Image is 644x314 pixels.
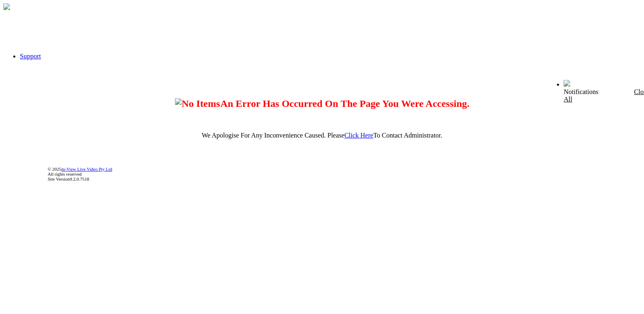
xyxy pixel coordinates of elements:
[48,176,639,181] div: Site Version
[344,132,373,139] a: Click Here
[175,98,221,110] img: No Items
[48,167,639,181] div: © 2025 All rights reserved
[20,53,41,60] a: Support
[564,88,623,103] div: Notifications
[61,167,112,171] a: m-View Live Video Pty Ltd
[564,80,570,87] img: bell24.png
[9,162,42,186] img: DigiCert Secured Site Seal
[3,132,641,139] p: We Apologise For Any Inconvenience Caused. Please To Contact Administrator.
[3,98,641,109] h2: An Error Has Occurred On The Page You Were Accessing.
[70,176,89,181] span: 9.2.0.7518
[3,3,10,10] img: arrow-3.png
